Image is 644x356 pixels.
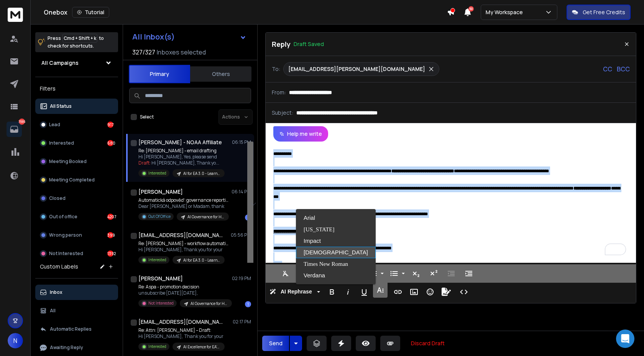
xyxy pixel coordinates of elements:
[233,319,251,325] p: 02:17 PM
[40,263,78,270] h3: Custom Labels
[138,275,183,282] h1: [PERSON_NAME]
[272,39,291,49] p: Reply
[232,139,251,145] p: 06:15 PM
[187,214,224,220] p: AI Governance for HR - Keynotive (Dedicated)
[183,344,220,350] p: AI Excellence for EA's - Keynotive
[35,285,118,300] button: Inbox
[387,266,401,281] button: Unordered List
[457,284,471,300] button: Code View
[148,214,171,219] p: Out Of Office
[107,232,113,238] div: 399
[72,7,109,18] button: Tutorial
[138,327,225,333] p: Re: Attn: [PERSON_NAME] – Draft:
[272,65,280,73] p: To:
[341,284,355,300] button: Italic (⌘I)
[35,340,118,355] button: Awaiting Reply
[7,122,22,137] a: 7595
[262,336,289,351] button: Send
[8,333,23,348] button: N
[296,224,376,235] a: Georgia
[357,284,371,300] button: Underline (⌘U)
[409,266,423,281] button: Subscript
[138,241,230,247] p: Re: [PERSON_NAME] - workflow automation
[148,344,166,349] p: Interested
[183,171,220,176] p: AI for EA 3.0 - Learnova
[35,135,118,151] button: Interested680
[35,172,118,188] button: Meeting Completed
[50,344,83,351] p: Awaiting Reply
[468,6,474,12] span: 50
[278,266,293,281] button: Clear Formatting
[50,289,62,295] p: Inbox
[603,64,612,74] p: CC
[138,284,230,290] p: Re: Aspa - promotion decision
[138,160,151,166] span: Draft:
[35,154,118,169] button: Meeting Booked
[268,284,322,300] button: AI Rephrase
[49,177,95,183] p: Meeting Completed
[183,257,220,263] p: AI for EA 3.0 - Learnova
[138,231,223,239] h1: [EMAIL_ADDRESS][DOMAIN_NAME]
[296,270,376,281] a: Verdana
[138,188,183,196] h1: [PERSON_NAME]
[107,140,113,146] div: 680
[232,275,251,282] p: 02:19 PM
[129,65,190,83] button: Primary
[138,333,225,340] p: Hi [PERSON_NAME], Thank you for your
[49,232,82,238] p: Wrong person
[296,247,376,258] a: Tahoma
[132,33,175,41] h1: All Inbox(s)
[138,203,230,209] p: Dear [PERSON_NAME] or Madam, thank
[138,247,230,253] p: Hi [PERSON_NAME], Thank you for your
[296,212,376,224] a: Arial
[439,284,453,300] button: Signature
[35,191,118,206] button: Closed
[138,318,223,326] h1: [EMAIL_ADDRESS][DOMAIN_NAME]
[400,266,406,281] button: Unordered List
[35,227,118,243] button: Wrong person399
[266,142,634,263] div: To enrich screen reader interactions, please activate Accessibility in Grammarly extension settings
[35,55,118,71] button: All Campaigns
[62,34,97,43] span: Cmd + Shift + k
[138,290,230,296] p: unsubscribe [DATE][DATE],
[245,214,251,221] div: 1
[49,140,74,146] p: Interested
[190,66,251,82] button: Others
[444,266,458,281] button: Decrease Indent (⌘[)
[35,117,118,132] button: Lead917
[49,158,87,165] p: Meeting Booked
[294,40,324,48] p: Draft Saved
[616,330,634,348] div: Open Intercom Messenger
[296,258,376,270] a: Times New Roman
[191,301,227,307] p: AI Governance for HR - Keynotive (Dedicated)
[132,48,155,57] span: 327 / 327
[423,284,437,300] button: Emoticons
[288,65,425,73] p: [EMAIL_ADDRESS][PERSON_NAME][DOMAIN_NAME]
[107,214,113,220] div: 4207
[35,209,118,224] button: Out of office4207
[50,103,72,109] p: All Status
[486,8,526,16] p: My Workspace
[279,288,314,295] span: AI Rephrase
[405,336,451,351] button: Discard Draft
[49,195,66,201] p: Closed
[148,257,166,263] p: Interested
[617,64,630,74] p: BCC
[379,266,385,281] button: Ordered List
[148,170,166,176] p: Interested
[49,251,83,257] p: Not Interested
[272,109,293,117] p: Subject:
[426,266,441,281] button: Superscript
[296,235,376,247] a: Impact
[138,148,225,154] p: Re: [PERSON_NAME] - email drafting
[407,284,421,300] button: Insert Image (⌘P)
[49,122,60,128] p: Lead
[35,303,118,318] button: All
[107,122,113,128] div: 917
[138,154,225,160] p: Hi [PERSON_NAME], Yes, please send
[583,8,625,16] p: Get Free Credits
[148,300,174,306] p: Not Interested
[35,246,118,261] button: Not Interested1392
[140,114,154,120] label: Select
